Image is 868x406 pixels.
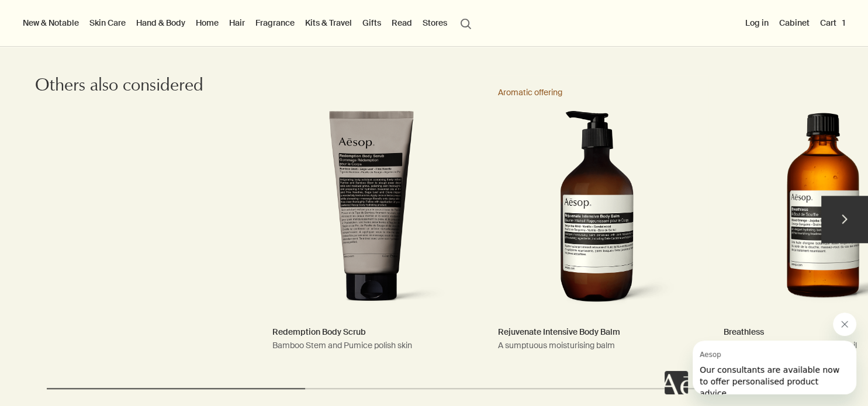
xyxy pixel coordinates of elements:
[821,196,868,242] button: next slide
[777,15,812,30] a: Cabinet
[360,15,383,30] a: Gifts
[193,15,221,30] a: Home
[818,15,848,30] button: Cart1
[833,313,856,336] iframe: Close message from Aesop
[20,15,81,30] button: New & Notable
[665,371,688,394] iframe: no content
[7,25,147,57] span: Our consultants are available now to offer personalised product advice.
[486,75,708,373] a: Rejuvenate Intensive Body BalmA sumptuous moisturising balmRejuvenate Intensive Body Balm with pu...
[261,75,483,373] a: Redemption Body ScrubBamboo Stem and Pumice polish skinRedemption Body Scrub in grey tube
[455,12,476,34] button: Open search
[693,341,856,394] iframe: Message from Aesop
[134,15,188,30] a: Hand & Body
[35,75,234,99] h2: Others also considered
[303,15,354,30] a: Kits & Travel
[420,15,449,30] button: Stores
[665,313,856,394] div: Aesop says "Our consultants are available now to offer personalised product advice.". Open messag...
[87,15,128,30] a: Skin Care
[389,15,414,30] a: Read
[253,15,297,30] a: Fragrance
[227,15,247,30] a: Hair
[743,15,771,30] button: Log in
